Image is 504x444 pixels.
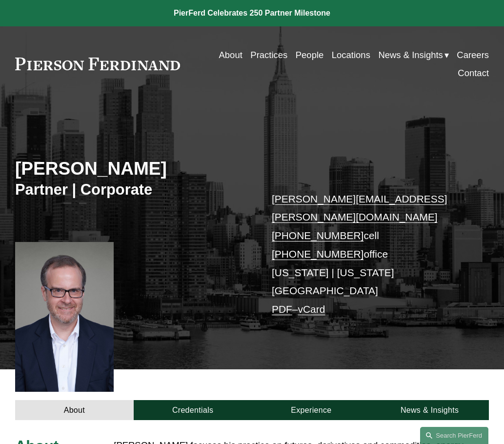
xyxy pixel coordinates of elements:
[370,400,489,421] a: News & Insights
[134,400,252,421] a: Credentials
[272,303,292,315] a: PDF
[219,46,242,64] a: About
[15,158,252,180] h2: [PERSON_NAME]
[458,64,489,82] a: Contact
[250,46,287,64] a: Practices
[378,47,443,63] span: News & Insights
[272,230,363,241] a: [PHONE_NUMBER]
[272,248,363,260] a: [PHONE_NUMBER]
[298,303,325,315] a: vCard
[378,46,448,64] a: folder dropdown
[15,181,252,199] h3: Partner | Corporate
[272,193,447,223] a: [PERSON_NAME][EMAIL_ADDRESS][PERSON_NAME][DOMAIN_NAME]
[332,46,370,64] a: Locations
[15,400,134,421] a: About
[252,400,370,421] a: Experience
[457,46,489,64] a: Careers
[296,46,324,64] a: People
[272,190,469,319] p: cell office [US_STATE] | [US_STATE][GEOGRAPHIC_DATA] –
[420,427,488,444] a: Search this site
